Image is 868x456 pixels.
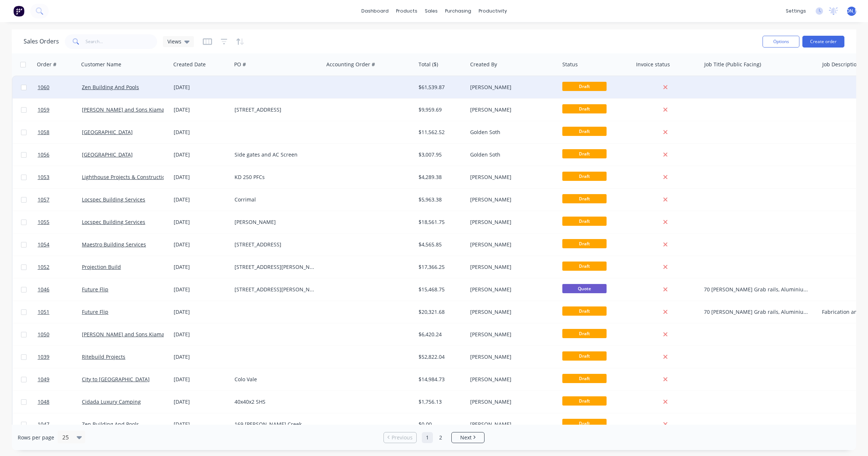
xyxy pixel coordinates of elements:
div: [PERSON_NAME] [470,331,552,338]
a: 1046 [38,278,82,301]
span: Draft [562,172,607,181]
a: 1050 [38,323,82,345]
div: KD 250 PFCs [235,173,316,181]
span: Quote [562,284,607,293]
div: 169 [PERSON_NAME] Creek [235,421,316,428]
div: [PERSON_NAME] [470,376,552,383]
span: 1051 [38,308,49,316]
div: [PERSON_NAME] [470,241,552,248]
a: dashboard [358,6,392,17]
a: Page 1 is your current page [422,432,433,443]
span: Draft [562,239,607,248]
a: Ritebuild Projects [82,353,125,360]
div: [PERSON_NAME] [470,173,552,181]
span: 1058 [38,129,49,136]
a: 1047 [38,413,82,435]
div: [DATE] [174,353,229,361]
div: [PERSON_NAME] [470,218,552,226]
a: Projection Build [82,263,121,270]
div: [DATE] [174,218,229,226]
span: 1056 [38,151,49,158]
div: $5,963.38 [419,196,462,203]
button: Create order [802,36,844,48]
span: Draft [562,194,607,203]
a: 1049 [38,368,82,390]
a: 1060 [38,76,82,98]
div: [DATE] [174,129,229,136]
a: Zen Building And Pools [82,84,139,91]
span: Next [460,434,472,441]
div: [PERSON_NAME] [470,398,552,406]
span: 1046 [38,286,49,293]
span: 1055 [38,218,49,226]
a: 1052 [38,256,82,278]
span: 1047 [38,421,49,428]
span: Draft [562,262,607,271]
div: $52,822.04 [419,353,462,361]
div: Total ($) [419,61,438,68]
a: Locspec Building Services [82,218,145,225]
span: Draft [562,82,607,91]
div: $4,289.38 [419,173,462,181]
span: 1059 [38,106,49,113]
div: Customer Name [81,61,121,68]
div: [DATE] [174,308,229,316]
div: [DATE] [174,241,229,248]
div: sales [421,6,441,17]
div: [PERSON_NAME] [470,263,552,271]
div: settings [782,6,810,17]
div: Accounting Order # [326,61,375,68]
div: Side gates and AC Screen [235,151,316,158]
div: [DATE] [174,151,229,158]
span: Draft [562,396,607,406]
div: [DATE] [174,173,229,181]
span: Draft [562,127,607,136]
div: [DATE] [174,84,229,91]
div: $14,984.73 [419,376,462,383]
a: Maestro Building Services [82,241,146,248]
a: 1051 [38,301,82,323]
div: $1,756.13 [419,398,462,406]
span: Draft [562,149,607,158]
div: [DATE] [174,376,229,383]
img: Factory [13,6,24,17]
a: 1054 [38,234,82,256]
div: $4,565.85 [419,241,462,248]
span: 1049 [38,376,49,383]
span: Rows per page [18,434,54,441]
span: Views [167,38,181,45]
div: [PERSON_NAME] [235,218,316,226]
a: 1057 [38,189,82,211]
div: [DATE] [174,421,229,428]
span: 1052 [38,263,49,271]
button: Options [763,36,799,48]
a: [PERSON_NAME] and Sons Kiama [82,106,164,113]
div: [PERSON_NAME] [470,106,552,113]
div: $11,562.52 [419,129,462,136]
div: $20,321.68 [419,308,462,316]
span: 1054 [38,241,49,248]
div: Invoice status [636,61,670,68]
div: Job Title (Public Facing) [704,61,761,68]
span: Draft [562,217,607,226]
div: [PERSON_NAME] [470,308,552,316]
div: $0.00 [419,421,462,428]
a: 1058 [38,121,82,143]
div: Golden Soth [470,129,552,136]
a: Page 2 [435,432,446,443]
div: 70 [PERSON_NAME] Grab rails, Aluminium gates and Louvre screen [704,286,810,293]
span: 1057 [38,196,49,203]
a: 1055 [38,211,82,233]
a: [PERSON_NAME] and Sons Kiama [82,331,164,338]
a: Future Flip [82,286,108,293]
div: [DATE] [174,196,229,203]
a: Lighthouse Projects & Constructions [82,173,171,180]
div: [PERSON_NAME] [470,421,552,428]
div: products [392,6,421,17]
a: Future Flip [82,308,108,315]
div: [STREET_ADDRESS][PERSON_NAME] [235,286,316,293]
div: Created By [470,61,497,68]
div: [DATE] [174,331,229,338]
a: Cidada Luxury Camping [82,398,141,405]
span: 1053 [38,173,49,181]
